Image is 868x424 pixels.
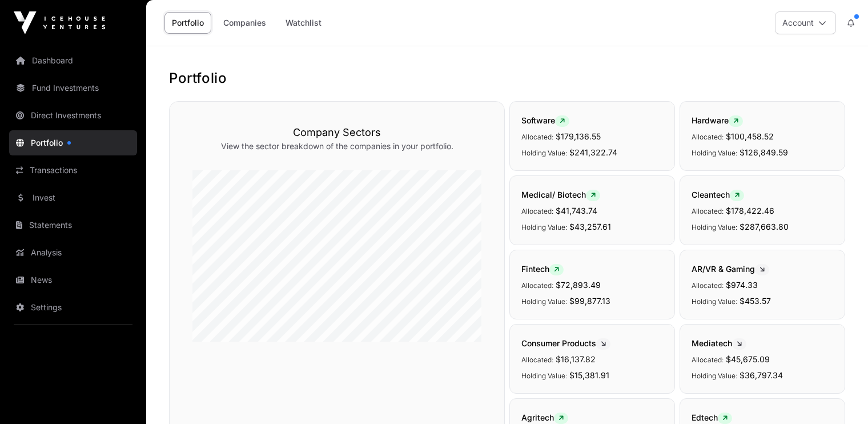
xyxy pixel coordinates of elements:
[692,413,732,422] span: Edtech
[9,213,137,238] a: Statements
[9,185,137,210] a: Invest
[278,12,329,34] a: Watchlist
[569,147,617,157] span: $241,322.74
[692,264,769,274] span: AR/VR & Gaming
[216,12,274,34] a: Companies
[775,11,836,34] button: Account
[692,371,737,380] span: Holding Value:
[726,206,774,215] span: $178,422.46
[521,371,567,380] span: Holding Value:
[556,354,596,364] span: $16,137.82
[521,115,569,125] span: Software
[9,103,137,128] a: Direct Investments
[9,295,137,320] a: Settings
[569,296,610,306] span: $99,877.13
[164,12,211,34] a: Portfolio
[692,223,737,231] span: Holding Value:
[9,158,137,183] a: Transactions
[521,190,600,199] span: Medical/ Biotech
[521,223,567,231] span: Holding Value:
[14,11,105,34] img: Icehouse Ventures Logo
[521,281,553,290] span: Allocated:
[740,370,783,380] span: $36,797.34
[521,355,553,364] span: Allocated:
[692,207,724,215] span: Allocated:
[556,280,601,290] span: $72,893.49
[521,133,553,141] span: Allocated:
[692,115,743,125] span: Hardware
[726,354,770,364] span: $45,675.09
[569,222,611,231] span: $43,257.61
[521,264,564,274] span: Fintech
[692,338,746,348] span: Mediatech
[692,297,737,306] span: Holding Value:
[692,133,724,141] span: Allocated:
[811,369,868,424] iframe: Chat Widget
[9,267,137,293] a: News
[521,207,553,215] span: Allocated:
[192,125,481,141] h3: Company Sectors
[726,131,774,141] span: $100,458.52
[556,131,601,141] span: $179,136.55
[692,355,724,364] span: Allocated:
[740,222,789,231] span: $287,663.80
[9,240,137,265] a: Analysis
[521,413,568,422] span: Agritech
[556,206,597,215] span: $41,743.74
[521,338,610,348] span: Consumer Products
[521,149,567,157] span: Holding Value:
[569,370,609,380] span: $15,381.91
[9,130,137,155] a: Portfolio
[169,69,845,87] h1: Portfolio
[692,149,737,157] span: Holding Value:
[740,147,788,157] span: $126,849.59
[521,297,567,306] span: Holding Value:
[726,280,758,290] span: $974.33
[692,190,744,199] span: Cleantech
[9,75,137,101] a: Fund Investments
[9,48,137,73] a: Dashboard
[740,296,771,306] span: $453.57
[692,281,724,290] span: Allocated:
[192,141,481,152] p: View the sector breakdown of the companies in your portfolio.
